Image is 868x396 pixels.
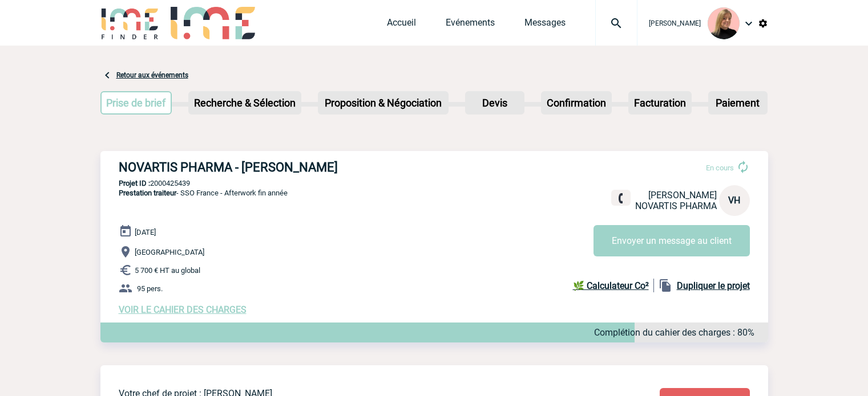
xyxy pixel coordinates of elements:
img: 131233-0.png [708,7,740,39]
img: IME-Finder [100,7,160,39]
b: 🌿 Calculateur Co² [573,280,649,291]
span: 5 700 € HT au global [135,266,200,275]
a: VOIR LE CAHIER DES CHARGES [119,304,247,315]
a: Accueil [387,17,416,33]
a: 🌿 Calculateur Co² [573,279,654,292]
b: Projet ID : [119,179,150,187]
p: Confirmation [542,92,611,113]
img: fixe.png [616,193,626,203]
img: file_copy-black-24dp.png [659,279,672,292]
span: VH [728,195,740,206]
h3: NOVARTIS PHARMA - [PERSON_NAME] [119,160,461,174]
span: [GEOGRAPHIC_DATA] [135,248,204,256]
a: Messages [524,17,566,33]
button: Envoyer un message au client [594,225,750,256]
span: 95 pers. [137,284,163,293]
p: Paiement [709,92,766,113]
p: Devis [466,92,523,113]
span: Prestation traiteur [119,189,176,197]
p: Prise de brief [102,92,171,113]
span: [DATE] [135,228,156,236]
p: Facturation [629,92,691,113]
p: 2000425439 [100,179,768,187]
p: Proposition & Négociation [319,92,447,113]
span: [PERSON_NAME] [649,19,701,27]
span: NOVARTIS PHARMA [635,201,717,211]
p: Recherche & Sélection [189,92,300,113]
a: Retour aux événements [116,71,188,79]
span: [PERSON_NAME] [648,190,717,201]
a: Evénements [446,17,495,33]
b: Dupliquer le projet [677,280,750,291]
span: - SSO France - Afterwork fin année [119,189,288,197]
span: En cours [706,164,734,172]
